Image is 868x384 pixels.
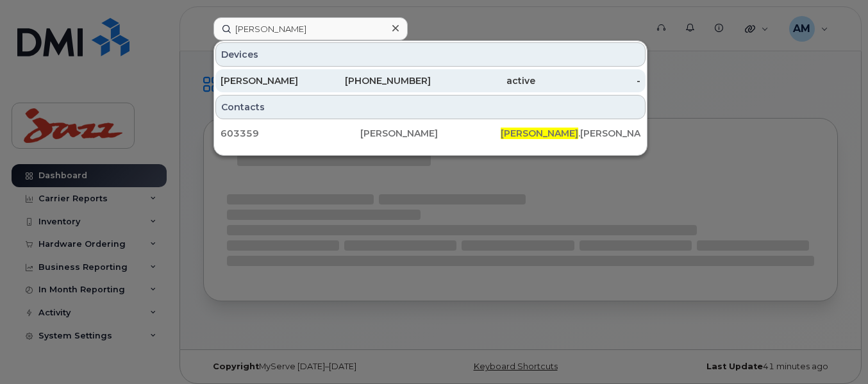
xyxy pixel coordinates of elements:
div: 603359 [221,127,360,140]
div: [PERSON_NAME] [221,74,326,87]
a: [PERSON_NAME][PHONE_NUMBER]active- [215,69,646,92]
div: .[PERSON_NAME][EMAIL_ADDRESS][DOMAIN_NAME] [501,127,640,140]
div: [PHONE_NUMBER] [326,74,431,87]
div: Devices [215,42,646,67]
div: active [431,74,536,87]
span: [PERSON_NAME] [501,128,578,139]
div: - [535,74,640,87]
div: Contacts [215,95,646,119]
div: [PERSON_NAME] [360,127,500,140]
a: 603359[PERSON_NAME][PERSON_NAME].[PERSON_NAME][EMAIL_ADDRESS][DOMAIN_NAME] [215,122,646,145]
